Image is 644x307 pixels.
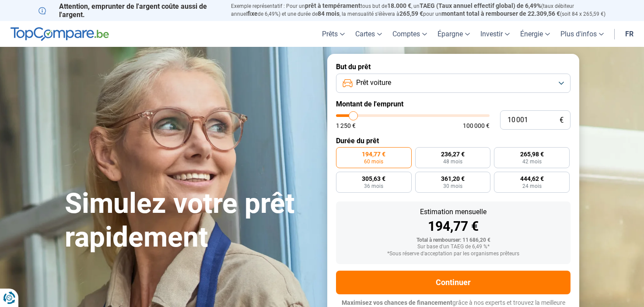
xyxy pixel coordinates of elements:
div: Total à rembourser: 11 686,20 € [343,237,563,243]
button: Prêt voiture [336,74,570,93]
span: 36 mois [364,183,383,189]
span: 30 mois [443,183,462,189]
a: Épargne [432,21,475,47]
div: 194,77 € [343,220,563,233]
span: montant total à rembourser de 22.309,56 € [441,10,560,17]
a: fr [620,21,639,47]
div: *Sous réserve d'acceptation par les organismes prêteurs [343,251,563,257]
span: fixe [247,10,258,17]
span: TAEG (Taux annuel effectif global) de 6,49% [420,2,541,9]
span: 194,77 € [362,151,385,157]
div: Estimation mensuelle [343,208,563,215]
span: 265,59 € [399,10,423,17]
span: 18.000 € [387,2,411,9]
p: Exemple représentatif : Pour un tous but de , un (taux débiteur annuel de 6,49%) et une durée de ... [231,2,605,18]
button: Continuer [336,271,570,294]
a: Plus d'infos [555,21,609,47]
a: Énergie [515,21,555,47]
label: Montant de l'emprunt [336,100,570,108]
p: Attention, emprunter de l'argent coûte aussi de l'argent. [38,2,220,19]
h1: Simulez votre prêt rapidement [65,187,317,254]
span: 236,27 € [441,151,465,157]
span: € [560,116,563,124]
div: Sur base d'un TAEG de 6,49 %* [343,244,563,250]
span: 444,62 € [520,176,544,182]
span: Prêt voiture [356,78,391,88]
span: Maximisez vos chances de financement [342,299,452,306]
img: TopCompare [10,27,109,41]
span: 48 mois [443,159,462,164]
a: Cartes [350,21,387,47]
span: 1 250 € [336,123,356,129]
span: 42 mois [522,159,542,164]
a: Comptes [387,21,432,47]
span: prêt à tempérament [305,2,360,9]
label: Durée du prêt [336,137,570,145]
a: Prêts [317,21,350,47]
span: 100 000 € [463,123,490,129]
span: 361,20 € [441,176,465,182]
span: 265,98 € [520,151,544,157]
span: 84 mois [318,10,339,17]
span: 24 mois [522,183,542,189]
a: Investir [475,21,515,47]
span: 305,63 € [362,176,385,182]
label: But du prêt [336,63,570,71]
span: 60 mois [364,159,383,164]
